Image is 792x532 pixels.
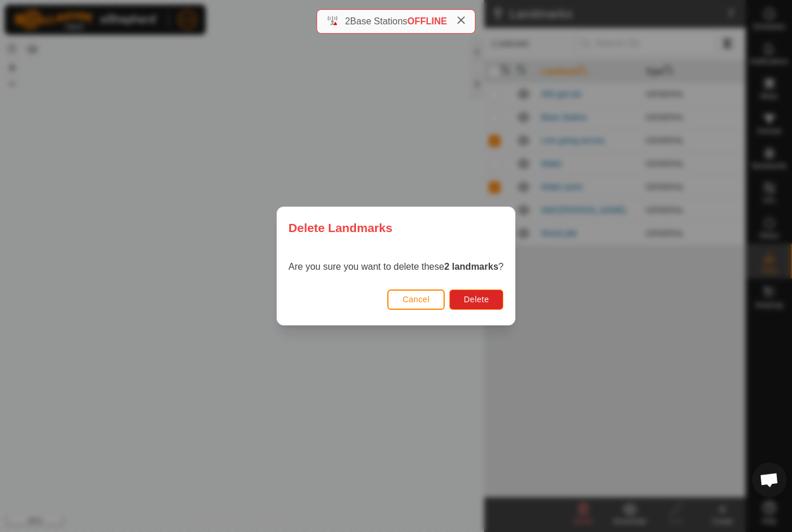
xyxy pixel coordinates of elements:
[350,16,408,26] span: Base Stations
[289,219,393,237] span: Delete Landmarks
[444,262,498,272] strong: 2 landmarks
[345,16,350,26] span: 2
[387,289,445,310] button: Cancel
[408,16,447,26] span: OFFLINE
[449,289,503,310] button: Delete
[402,295,430,304] span: Cancel
[752,462,787,497] div: Open chat
[289,262,504,272] span: Are you sure you want to delete these ?
[464,295,489,304] span: Delete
